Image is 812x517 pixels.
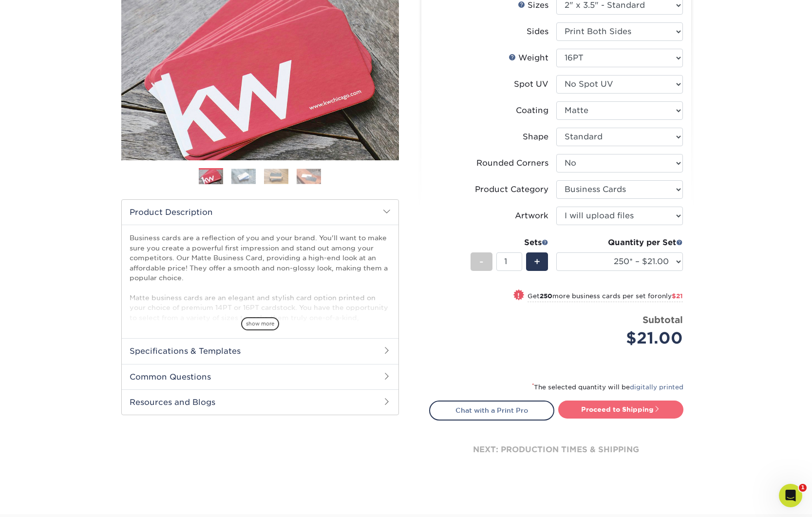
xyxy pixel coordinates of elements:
span: only [658,292,683,300]
span: ! [517,290,520,301]
small: The selected quantity will be [532,383,683,391]
div: Quantity per Set [556,237,683,249]
h2: Common Questions [122,364,398,389]
div: Sets [471,237,548,249]
strong: Subtotal [642,314,683,325]
div: Spot UV [514,78,548,90]
a: Chat with a Print Pro [429,401,554,420]
span: - [479,254,484,269]
div: Rounded Corners [476,157,548,169]
span: $21 [672,292,683,300]
a: Proceed to Shipping [558,401,683,418]
div: Product Category [475,184,548,195]
div: Coating [516,105,548,116]
img: Business Cards 03 [264,169,288,184]
div: Weight [509,52,548,64]
iframe: Intercom live chat [779,484,802,507]
a: digitally printed [630,383,683,391]
div: next: production times & shipping [429,421,683,479]
h2: Resources and Blogs [122,389,398,415]
iframe: Google Customer Reviews [2,487,83,514]
p: Business cards are a reflection of you and your brand. You'll want to make sure you create a powe... [130,233,391,372]
h2: Product Description [122,200,398,225]
img: Business Cards 01 [199,165,223,189]
span: show more [241,317,279,330]
div: $21.00 [564,326,683,350]
div: Shape [523,131,548,143]
h2: Specifications & Templates [122,338,398,364]
div: Artwork [515,210,548,222]
strong: 250 [540,292,552,300]
span: + [534,254,540,269]
div: Sides [527,26,548,38]
span: 1 [799,484,807,492]
img: Business Cards 02 [231,169,256,184]
img: Business Cards 04 [297,169,321,184]
small: Get more business cards per set for [528,292,683,302]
